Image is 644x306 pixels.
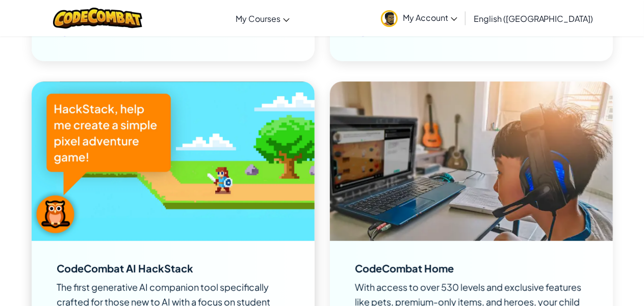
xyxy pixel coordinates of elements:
a: My Account [376,2,462,34]
span: English ([GEOGRAPHIC_DATA]) [474,13,594,24]
img: Image to illustrate CodeCombat AI HackStack [32,81,315,240]
span: My Courses [236,13,280,24]
div: CodeCombat Home [355,263,454,273]
div: CodeCombat AI HackStack [57,263,194,273]
span: My Account [403,12,457,23]
a: English ([GEOGRAPHIC_DATA]) [469,5,599,32]
img: Image to illustrate CodeCombat Home [330,81,613,240]
a: My Courses [230,5,295,32]
img: CodeCombat logo [53,8,142,29]
img: avatar [381,10,398,27]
